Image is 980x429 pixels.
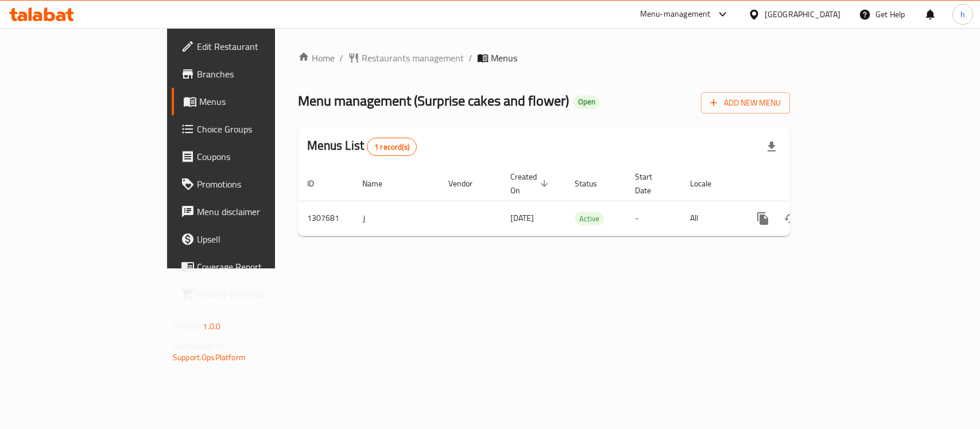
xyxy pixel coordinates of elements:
td: ز [353,201,439,236]
div: Menu-management [640,7,711,21]
a: Menus [172,88,331,115]
span: Choice Groups [197,122,321,136]
th: Actions [740,166,869,201]
span: Edit Restaurant [197,40,321,53]
span: 1.0.0 [203,319,220,334]
nav: breadcrumb [298,51,790,65]
span: Menu management ( Surprise cakes and flower ) [298,88,569,114]
span: Branches [197,67,321,81]
table: enhanced table [298,166,869,236]
a: Choice Groups [172,115,331,143]
button: more [749,205,777,232]
h2: Menus List [307,137,417,156]
span: h [960,8,965,21]
a: Promotions [172,170,331,198]
a: Coverage Report [172,253,331,280]
div: Export file [758,133,785,161]
span: Upsell [197,232,321,246]
span: Created On [510,170,552,197]
span: Vendor [448,177,487,190]
span: ID [307,177,329,190]
span: Promotions [197,177,321,191]
span: Menus [491,51,517,65]
a: Support.OpsPlatform [173,350,246,365]
span: Name [362,177,397,190]
span: Menus [199,95,321,108]
td: - [626,201,681,236]
span: Add New Menu [710,96,781,110]
a: Menu disclaimer [172,198,331,225]
span: [DATE] [510,210,534,225]
div: Total records count [367,138,417,156]
span: Menu disclaimer [197,205,321,219]
div: Active [575,212,604,225]
li: / [339,51,343,65]
div: [GEOGRAPHIC_DATA] [765,8,840,21]
div: Open [574,95,600,109]
span: Get support on: [173,338,226,353]
button: Change Status [777,205,804,232]
a: Upsell [172,225,331,253]
span: Version: [173,319,201,334]
a: Coupons [172,143,331,170]
span: Restaurants management [362,51,464,65]
li: / [468,51,472,65]
a: Branches [172,60,331,88]
td: All [681,201,740,236]
button: Add New Menu [701,92,790,114]
span: Locale [690,177,726,190]
span: Grocery Checklist [197,287,321,301]
span: Status [575,177,612,190]
span: 1 record(s) [367,142,416,153]
a: Grocery Checklist [172,280,331,308]
span: Start Date [635,170,667,197]
span: Active [575,212,604,225]
span: Open [574,97,600,107]
span: Coupons [197,150,321,163]
a: Edit Restaurant [172,33,331,60]
span: Coverage Report [197,260,321,274]
a: Restaurants management [348,51,464,65]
